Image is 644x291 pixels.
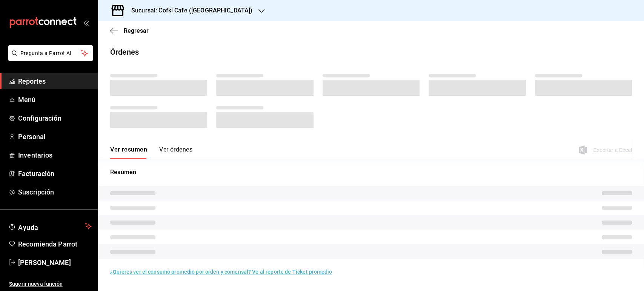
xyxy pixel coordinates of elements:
span: Ayuda [18,222,82,231]
span: [PERSON_NAME] [18,257,92,268]
a: Pregunta a Parrot AI [5,55,93,63]
p: Resumen [110,168,632,177]
button: open_drawer_menu [83,20,89,26]
button: Pregunta a Parrot AI [8,45,93,61]
div: Órdenes [110,46,139,58]
span: Regresar [124,27,149,34]
span: Sugerir nueva función [9,280,92,288]
h3: Sucursal: Cofki Cafe ([GEOGRAPHIC_DATA]) [125,6,252,15]
span: Inventarios [18,150,92,160]
span: Personal [18,132,92,142]
span: Reportes [18,76,92,86]
a: ¿Quieres ver el consumo promedio por orden y comensal? Ve al reporte de Ticket promedio [110,269,332,275]
div: navigation tabs [110,146,192,159]
span: Configuración [18,113,92,123]
span: Suscripción [18,187,92,197]
span: Facturación [18,168,92,179]
span: Pregunta a Parrot AI [20,49,81,57]
button: Regresar [110,27,149,34]
button: Ver órdenes [159,146,192,159]
span: Menú [18,95,92,105]
span: Recomienda Parrot [18,239,92,249]
button: Ver resumen [110,146,147,159]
